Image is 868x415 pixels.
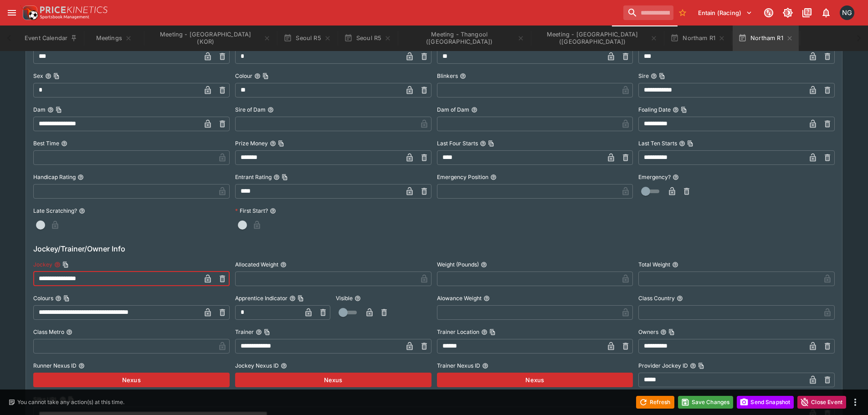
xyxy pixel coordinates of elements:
[681,107,687,113] button: Copy To Clipboard
[354,295,361,302] button: Visible
[840,5,854,20] div: Nick Goss
[471,107,478,113] button: Dam of Dam
[85,26,143,51] button: Meetings
[54,261,61,268] button: JockeyCopy To Clipboard
[53,73,60,79] button: Copy To Clipboard
[482,363,488,369] button: Trainer Nexus ID
[33,72,43,80] p: Sex
[437,373,633,387] button: Nexus
[33,207,77,215] p: Late Scratching?
[62,261,69,268] button: Copy To Clipboard
[79,208,85,214] button: Late Scratching?
[33,261,52,268] p: Jockey
[737,396,794,409] button: Send Snapshot
[33,373,230,387] button: Nexus
[651,73,657,79] button: SireCopy To Clipboard
[45,73,51,79] button: SexCopy To Clipboard
[235,328,254,336] p: Trainer
[760,5,777,21] button: Connected to PK
[235,207,268,215] p: First Start?
[33,362,77,369] p: Runner Nexus ID
[638,328,658,336] p: Owners
[679,140,685,147] button: Last Ten StartsCopy To Clipboard
[687,140,693,147] button: Copy To Clipboard
[256,329,262,335] button: TrainerCopy To Clipboard
[490,174,497,180] button: Emergency Position
[262,73,269,79] button: Copy To Clipboard
[437,294,482,302] p: Alowance Weight
[665,26,731,51] button: Northam R1
[636,396,674,409] button: Refresh
[40,15,89,19] img: Sportsbook Management
[481,329,488,335] button: Trainer LocationCopy To Clipboard
[235,261,278,268] p: Allocated Weight
[145,26,276,51] button: Meeting - Seoul (KOR)
[235,294,288,302] p: Apprentice Indicator
[437,139,478,147] p: Last Four Starts
[668,329,675,335] button: Copy To Clipboard
[235,72,252,80] p: Colour
[532,26,663,51] button: Meeting - Northam (AUS)
[638,294,675,302] p: Class Country
[235,106,266,113] p: Sire of Dam
[850,397,861,408] button: more
[19,26,83,51] button: Event Calendar
[33,106,46,113] p: Dam
[40,6,108,13] img: PriceKinetics
[270,208,276,214] button: First Start?
[780,5,796,21] button: Toggle light/dark mode
[33,173,76,181] p: Handicap Rating
[33,328,64,336] p: Class Metro
[267,107,274,113] button: Sire of Dam
[818,5,834,21] button: Notifications
[63,295,70,302] button: Copy To Clipboard
[4,5,20,21] button: open drawer
[399,26,530,51] button: Meeting - Thangool (AUS)
[638,261,670,268] p: Total Weight
[278,140,284,147] button: Copy To Clipboard
[797,396,846,409] button: Close Event
[698,363,704,369] button: Copy To Clipboard
[678,396,734,409] button: Save Changes
[437,362,480,369] p: Trainer Nexus ID
[638,139,677,147] p: Last Ten Starts
[437,261,479,268] p: Weight (Pounds)
[672,261,678,268] button: Total Weight
[278,26,336,51] button: Seoul R5
[270,140,276,147] button: Prize MoneyCopy To Clipboard
[20,4,38,22] img: PriceKinetics Logo
[480,140,486,147] button: Last Four StartsCopy To Clipboard
[623,5,673,20] input: search
[77,174,84,180] button: Handicap Rating
[488,140,494,147] button: Copy To Clipboard
[638,173,671,181] p: Emergency?
[673,107,679,113] button: Foaling DateCopy To Clipboard
[282,174,288,180] button: Copy To Clipboard
[693,5,758,20] button: Select Tenant
[235,373,431,387] button: Nexus
[460,73,466,79] button: Blinkers
[78,363,85,369] button: Runner Nexus ID
[437,72,458,80] p: Blinkers
[281,363,287,369] button: Jockey Nexus ID
[61,140,67,147] button: Best Time
[437,173,488,181] p: Emergency Position
[339,26,397,51] button: Seoul R5
[799,5,815,21] button: Documentation
[47,107,54,113] button: DamCopy To Clipboard
[298,295,304,302] button: Copy To Clipboard
[659,73,665,79] button: Copy To Clipboard
[336,294,353,302] p: Visible
[638,362,688,369] p: Provider Jockey ID
[273,174,280,180] button: Entrant RatingCopy To Clipboard
[673,174,679,180] button: Emergency?
[733,26,799,51] button: Northam R1
[66,329,72,335] button: Class Metro
[675,5,690,20] button: No Bookmarks
[17,398,124,406] p: You cannot take any action(s) at this time.
[33,139,59,147] p: Best Time
[235,362,279,369] p: Jockey Nexus ID
[437,106,469,113] p: Dam of Dam
[280,261,287,268] button: Allocated Weight
[33,243,835,254] h6: Jockey/Trainer/Owner Info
